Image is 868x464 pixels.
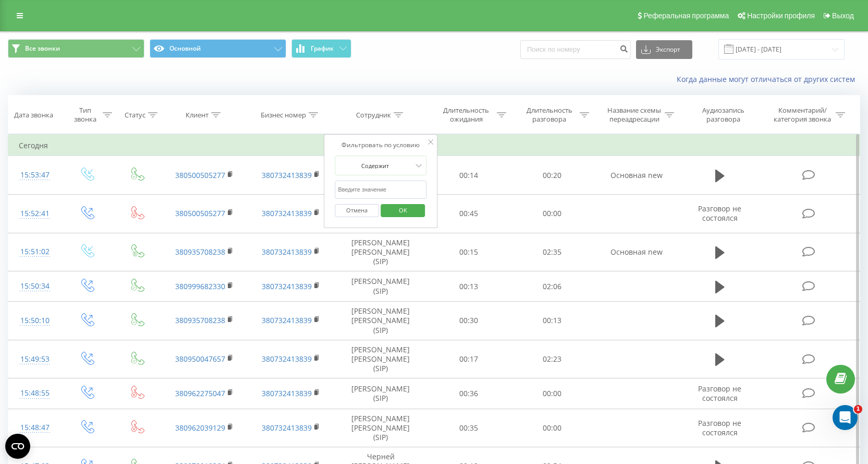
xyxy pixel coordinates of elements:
a: 380732413839 [262,388,312,398]
div: 15:48:47 [19,418,51,438]
div: 15:48:55 [19,383,51,403]
span: Выход [832,11,854,20]
div: Комментарий/категория звонка [772,106,833,124]
td: 00:20 [510,156,594,195]
span: Разговор не состоялся [698,384,741,403]
div: Длительность разговора [521,106,577,124]
div: 15:50:34 [19,276,51,296]
td: [PERSON_NAME] [PERSON_NAME] (SIP) [334,409,427,447]
td: Основная new [593,156,680,195]
button: Open CMP widget [5,434,30,459]
div: Дата звонка [14,111,53,120]
td: 02:06 [510,271,594,302]
div: Клиент [186,111,209,120]
div: 15:50:10 [19,311,51,331]
td: 02:23 [510,340,594,378]
a: 380500505277 [175,170,225,180]
span: Разговор не состоялся [698,418,741,437]
a: 380732413839 [262,170,312,180]
td: Сегодня [8,135,860,156]
td: 00:14 [427,156,510,195]
div: 15:51:02 [19,242,51,262]
span: OK [388,202,418,218]
td: 00:17 [427,340,510,378]
td: 00:45 [427,194,510,233]
button: График [291,39,351,58]
a: Когда данные могут отличаться от других систем [677,74,860,84]
td: 00:00 [510,194,594,233]
div: Бизнес номер [261,111,306,120]
div: Сотрудник [356,111,391,120]
input: Поиск по номеру [520,40,631,59]
div: 15:52:41 [19,204,51,224]
span: Все звонки [25,44,60,53]
span: Настройки профиля [747,11,815,20]
span: Разговор не состоялся [698,204,741,223]
a: 380999682330 [175,281,225,291]
a: 380935708238 [175,247,225,257]
div: Длительность ожидания [438,106,494,124]
button: Экспорт [636,40,692,59]
div: Фильтровать по условию [335,140,426,150]
td: 00:15 [427,233,510,271]
a: 380732413839 [262,315,312,325]
td: 00:30 [427,302,510,340]
td: 00:00 [510,409,594,447]
button: Отмена [335,204,379,217]
td: Основная new [593,233,680,271]
a: 380732413839 [262,208,312,218]
div: Тип звонка [70,106,100,124]
span: График [311,45,334,52]
div: Название схемы переадресации [606,106,662,124]
input: Введите значение [335,181,426,199]
a: 380962039129 [175,423,225,433]
td: [PERSON_NAME] (SIP) [334,378,427,409]
div: 15:49:53 [19,349,51,370]
a: 380732413839 [262,281,312,291]
div: 15:53:47 [19,165,51,185]
span: 1 [854,405,862,413]
td: [PERSON_NAME] [PERSON_NAME] (SIP) [334,302,427,340]
a: 380732413839 [262,354,312,364]
a: 380732413839 [262,423,312,433]
span: Реферальная программа [643,11,729,20]
a: 380962275047 [175,388,225,398]
td: 00:36 [427,378,510,409]
button: Основной [150,39,286,58]
a: 380950047657 [175,354,225,364]
td: 00:00 [510,378,594,409]
td: 00:13 [427,271,510,302]
iframe: Intercom live chat [833,405,858,430]
div: Статус [125,111,145,120]
button: OK [381,204,425,217]
td: 00:13 [510,302,594,340]
td: 02:35 [510,233,594,271]
a: 380935708238 [175,315,225,325]
td: [PERSON_NAME] [PERSON_NAME] (SIP) [334,340,427,378]
td: [PERSON_NAME] [PERSON_NAME] (SIP) [334,233,427,271]
a: 380732413839 [262,247,312,257]
button: Все звонки [8,39,144,58]
a: 380500505277 [175,208,225,218]
div: Аудиозапись разговора [690,106,757,124]
td: [PERSON_NAME] (SIP) [334,271,427,302]
td: 00:35 [427,409,510,447]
